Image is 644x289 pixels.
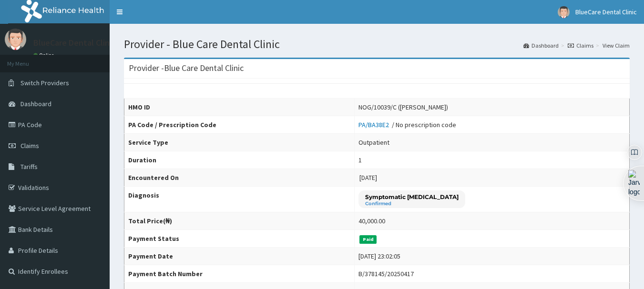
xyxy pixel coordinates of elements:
[358,155,362,165] div: 1
[20,162,38,171] span: Tariffs
[20,100,51,108] span: Dashboard
[523,41,559,50] a: Dashboard
[358,269,414,279] div: B/378145/20250417
[5,29,26,50] img: User Image
[358,216,385,226] div: 40,000.00
[558,6,570,18] img: User Image
[124,134,355,151] th: Service Type
[365,193,459,201] p: Symptomatic [MEDICAL_DATA]
[358,120,392,129] a: PA/BA38E2
[358,120,456,130] div: / No prescription code
[20,141,39,150] span: Claims
[124,38,630,50] h1: Provider - Blue Care Dental Clinic
[575,8,637,16] span: BlueCare Dental Clinic
[124,248,355,265] th: Payment Date
[124,265,355,283] th: Payment Batch Number
[124,151,355,169] th: Duration
[359,173,377,182] span: [DATE]
[124,230,355,248] th: Payment Status
[358,251,400,261] div: [DATE] 23:02:05
[20,79,69,87] span: Switch Providers
[568,41,593,50] a: Claims
[33,52,56,59] a: Online
[358,138,389,147] div: Outpatient
[124,169,355,187] th: Encountered On
[124,99,355,116] th: HMO ID
[124,187,355,212] th: Diagnosis
[124,116,355,134] th: PA Code / Prescription Code
[359,235,377,244] span: Paid
[33,39,116,47] p: BlueCare Dental Clinic
[603,41,630,50] a: View Claim
[129,64,244,72] h3: Provider - Blue Care Dental Clinic
[124,212,355,230] th: Total Price(₦)
[365,201,459,206] small: Confirmed
[358,102,448,112] div: NOG/10039/C ([PERSON_NAME])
